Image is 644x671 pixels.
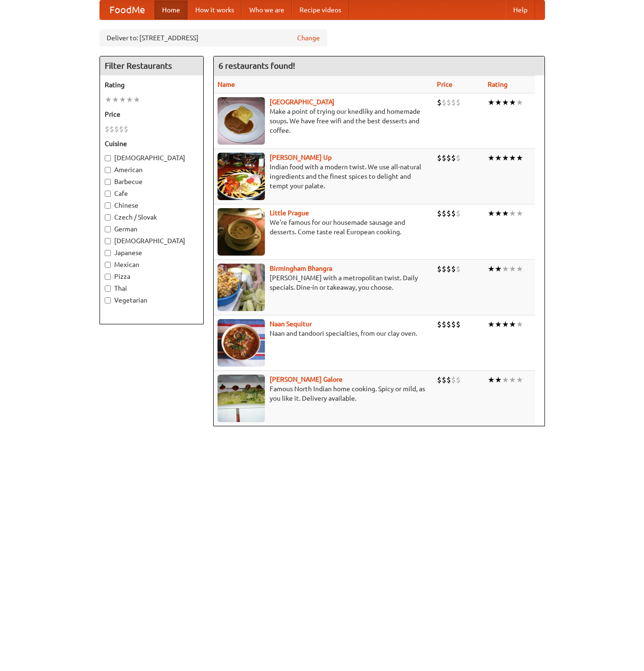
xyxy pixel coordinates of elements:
li: $ [456,153,461,163]
p: Famous North Indian home cooking. Spicy or mild, as you like it. Delivery available. [218,384,430,403]
li: ★ [509,153,516,163]
li: ★ [502,97,509,108]
li: $ [456,97,461,108]
li: $ [446,97,451,108]
label: Barbecue [105,177,199,186]
li: $ [437,319,442,330]
li: ★ [509,208,516,219]
li: ★ [509,264,516,274]
li: ★ [488,375,495,385]
label: Cafe [105,189,199,198]
li: $ [451,153,456,163]
li: $ [456,208,461,219]
h5: Rating [105,80,199,90]
li: $ [451,208,456,219]
li: ★ [495,153,502,163]
li: ★ [502,375,509,385]
a: Price [437,81,453,88]
input: Thai [105,285,111,292]
li: $ [442,153,446,163]
input: Cafe [105,191,111,197]
label: [DEMOGRAPHIC_DATA] [105,153,199,163]
a: Change [297,33,320,43]
a: How it works [188,0,242,19]
input: Barbecue [105,179,111,185]
li: $ [442,97,446,108]
input: Chinese [105,202,111,209]
li: $ [437,153,442,163]
li: ★ [495,97,502,108]
li: $ [442,375,446,385]
label: Pizza [105,272,199,281]
p: [PERSON_NAME] with a metropolitan twist. Daily specials. Dine-in or takeaway, you choose. [218,273,430,292]
p: We're famous for our housemade sausage and desserts. Come taste real European cooking. [218,218,430,237]
img: naansequitur.jpg [218,319,265,367]
li: $ [446,208,451,219]
li: ★ [516,375,523,385]
li: $ [451,264,456,274]
li: $ [446,319,451,330]
li: $ [119,124,124,134]
li: ★ [509,319,516,330]
li: ★ [516,153,523,163]
li: $ [456,319,461,330]
li: $ [451,97,456,108]
a: [PERSON_NAME] Up [270,154,332,161]
a: [PERSON_NAME] Galore [270,376,343,383]
label: Thai [105,284,199,293]
a: Little Prague [270,209,309,217]
p: Naan and tandoori specialties, from our clay oven. [218,329,430,338]
li: ★ [105,94,112,105]
input: Czech / Slovak [105,214,111,221]
li: $ [109,124,114,134]
li: $ [437,208,442,219]
li: ★ [516,264,523,274]
a: [GEOGRAPHIC_DATA] [270,98,335,106]
li: $ [456,375,461,385]
li: ★ [488,97,495,108]
a: Who we are [242,0,292,19]
li: ★ [495,319,502,330]
label: American [105,165,199,175]
li: ★ [495,375,502,385]
li: ★ [119,94,126,105]
input: [DEMOGRAPHIC_DATA] [105,155,111,161]
li: $ [456,264,461,274]
li: ★ [133,94,140,105]
li: $ [105,124,109,134]
h5: Cuisine [105,139,199,148]
p: Make a point of trying our knedlíky and homemade soups. We have free wifi and the best desserts a... [218,107,430,135]
label: German [105,224,199,234]
label: Chinese [105,201,199,210]
label: Japanese [105,248,199,257]
li: ★ [488,208,495,219]
label: [DEMOGRAPHIC_DATA] [105,236,199,246]
li: ★ [502,208,509,219]
li: $ [451,319,456,330]
ng-pluralize: 6 restaurants found! [218,61,295,70]
li: ★ [488,153,495,163]
h5: Price [105,110,199,119]
li: $ [114,124,119,134]
li: ★ [509,97,516,108]
label: Czech / Slovak [105,212,199,222]
li: ★ [502,319,509,330]
li: $ [442,319,446,330]
li: $ [437,375,442,385]
input: Mexican [105,262,111,268]
li: $ [446,375,451,385]
input: German [105,226,111,232]
li: ★ [488,264,495,274]
input: Pizza [105,274,111,280]
input: [DEMOGRAPHIC_DATA] [105,238,111,244]
li: $ [446,264,451,274]
label: Vegetarian [105,295,199,305]
li: ★ [509,375,516,385]
li: $ [437,264,442,274]
a: Naan Sequitur [270,320,312,328]
li: $ [446,153,451,163]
